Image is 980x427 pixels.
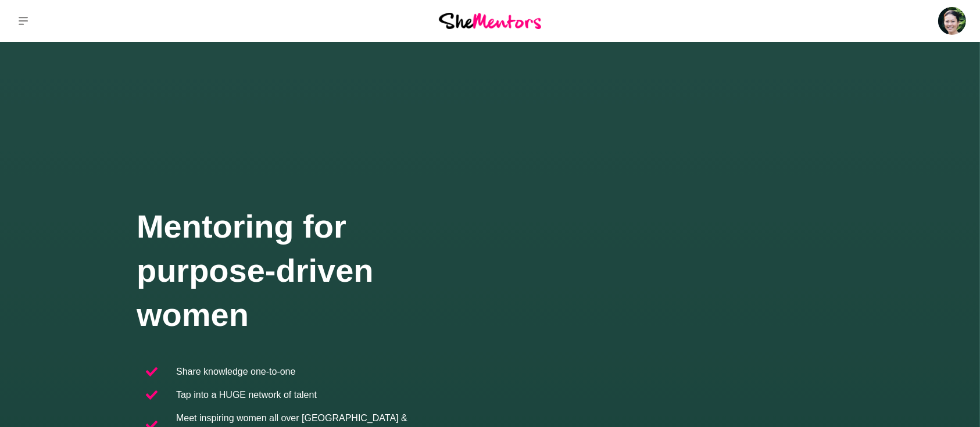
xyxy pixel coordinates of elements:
[176,388,317,402] p: Tap into a HUGE network of talent
[137,204,490,337] h1: Mentoring for purpose-driven women
[938,7,966,35] img: Roselynn Unson
[439,13,541,28] img: She Mentors Logo
[176,365,295,379] p: Share knowledge one-to-one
